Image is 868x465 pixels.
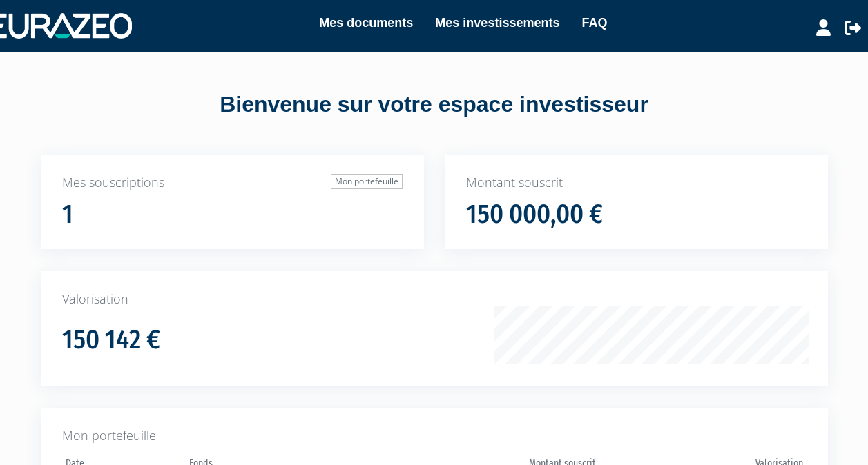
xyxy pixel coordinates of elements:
p: Valorisation [62,290,807,308]
h1: 150 142 € [62,326,160,355]
p: Mes souscriptions [62,174,403,192]
a: Mes investissements [435,13,559,32]
p: Mon portefeuille [62,427,807,445]
a: FAQ [581,13,607,32]
h1: 150 000,00 € [466,200,603,229]
a: Mon portefeuille [331,174,403,189]
a: Mes documents [319,13,413,32]
h1: 1 [62,200,73,229]
div: Bienvenue sur votre espace investisseur [10,89,858,121]
p: Montant souscrit [466,174,807,192]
